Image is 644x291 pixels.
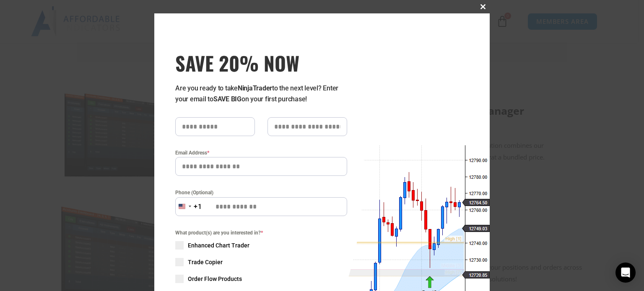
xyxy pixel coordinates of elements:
strong: SAVE BIG [213,95,241,103]
span: Order Flow Products [188,275,242,283]
strong: NinjaTrader [238,84,272,92]
label: Enhanced Chart Trader [175,241,347,250]
p: Are you ready to take to the next level? Enter your email to on your first purchase! [175,83,347,105]
span: What product(s) are you interested in? [175,229,347,237]
label: Trade Copier [175,258,347,266]
label: Order Flow Products [175,275,347,283]
label: Phone (Optional) [175,188,347,197]
button: Selected country [175,197,202,216]
div: +1 [194,201,202,212]
span: Enhanced Chart Trader [188,241,249,250]
label: Email Address [175,149,347,157]
span: Trade Copier [188,258,223,266]
div: Open Intercom Messenger [615,263,636,283]
span: SAVE 20% NOW [175,51,347,75]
